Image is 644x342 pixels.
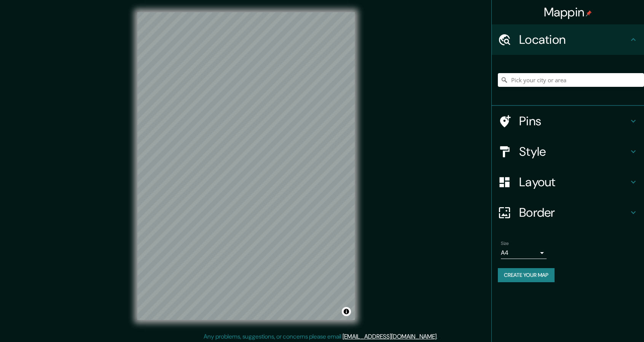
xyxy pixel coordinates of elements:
[519,144,629,159] h4: Style
[492,197,644,228] div: Border
[342,307,351,316] button: Toggle attribution
[204,332,438,341] p: Any problems, suggestions, or concerns please email .
[501,247,547,259] div: A4
[519,32,629,47] h4: Location
[519,205,629,220] h4: Border
[501,240,509,247] label: Size
[343,332,437,340] a: [EMAIL_ADDRESS][DOMAIN_NAME]
[439,332,440,341] div: .
[586,10,592,16] img: pin-icon.png
[544,5,592,20] h4: Mappin
[492,106,644,136] div: Pins
[492,24,644,55] div: Location
[137,12,355,320] canvas: Map
[519,113,629,129] h4: Pins
[492,136,644,167] div: Style
[519,174,629,190] h4: Layout
[498,73,644,87] input: Pick your city or area
[492,167,644,197] div: Layout
[438,332,439,341] div: .
[498,268,555,282] button: Create your map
